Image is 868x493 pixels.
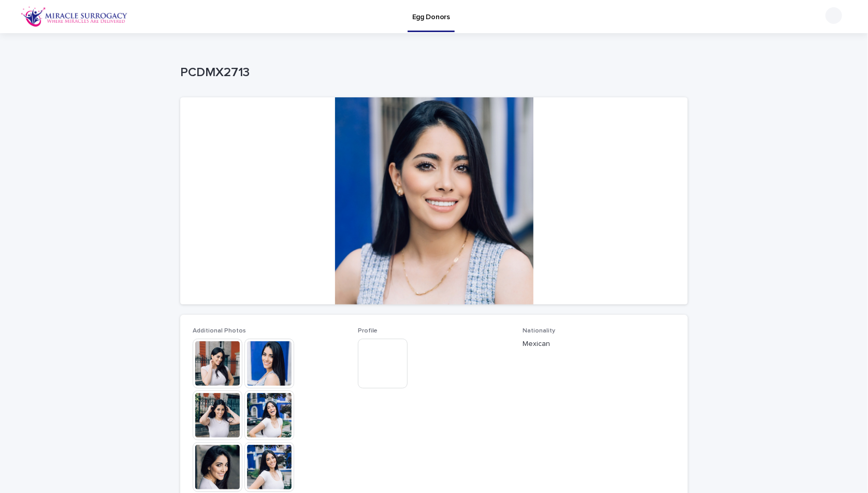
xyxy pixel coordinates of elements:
p: Mexican [523,339,675,350]
span: Profile [358,328,378,334]
span: Nationality [523,328,555,334]
p: PCDMX2713 [180,65,684,80]
img: OiFFDOGZQuirLhrlO1ag [21,6,128,27]
span: Additional Photos [193,328,246,334]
